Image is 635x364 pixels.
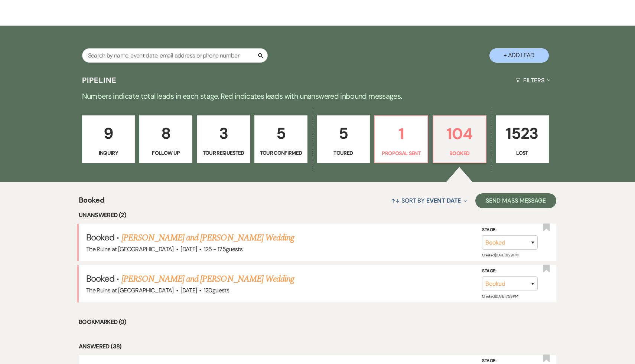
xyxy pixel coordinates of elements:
[501,121,544,146] p: 1523
[144,149,188,157] p: Follow Up
[79,210,556,220] li: Unanswered (2)
[482,226,538,234] label: Stage:
[79,342,556,351] li: Answered (38)
[204,286,229,294] span: 120 guests
[496,115,549,164] a: 1523Lost
[501,149,544,157] p: Lost
[426,197,461,204] span: Event Date
[87,121,130,146] p: 9
[374,115,428,164] a: 1Proposal Sent
[180,245,197,253] span: [DATE]
[254,115,307,164] a: 5Tour Confirmed
[82,48,268,63] input: Search by name, event date, email address or phone number
[322,121,365,146] p: 5
[317,115,370,164] a: 5Toured
[79,194,104,210] span: Booked
[482,253,518,258] span: Created: [DATE] 6:29 PM
[121,272,294,286] a: [PERSON_NAME] and [PERSON_NAME] Wedding
[139,115,192,164] a: 8Follow Up
[82,75,117,85] h3: Pipeline
[204,245,242,253] span: 125 - 175 guests
[322,149,365,157] p: Toured
[380,149,423,157] p: Proposal Sent
[512,70,553,90] button: Filters
[438,149,481,157] p: Booked
[50,90,585,102] p: Numbers indicate total leads in each stage. Red indicates leads with unanswered inbound messages.
[391,197,400,204] span: ↑↓
[82,115,135,164] a: 9Inquiry
[202,149,245,157] p: Tour Requested
[79,317,556,327] li: Bookmarked (0)
[121,231,294,245] a: [PERSON_NAME] and [PERSON_NAME] Wedding
[475,193,556,208] button: Send Mass Message
[144,121,188,146] p: 8
[380,121,423,146] p: 1
[86,245,174,253] span: The Ruins at [GEOGRAPHIC_DATA]
[86,273,114,284] span: Booked
[433,115,486,164] a: 104Booked
[180,286,197,294] span: [DATE]
[202,121,245,146] p: 3
[259,121,303,146] p: 5
[259,149,303,157] p: Tour Confirmed
[87,149,130,157] p: Inquiry
[482,294,518,299] span: Created: [DATE] 7:59 PM
[482,267,538,275] label: Stage:
[489,48,549,63] button: + Add Lead
[197,115,250,164] a: 3Tour Requested
[438,121,481,146] p: 104
[86,232,114,243] span: Booked
[388,191,470,210] button: Sort By Event Date
[86,286,174,294] span: The Ruins at [GEOGRAPHIC_DATA]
